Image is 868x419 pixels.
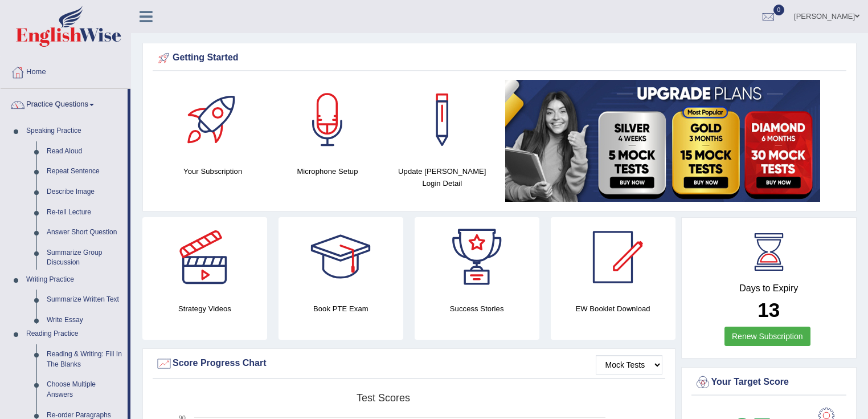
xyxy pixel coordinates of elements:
a: Reading Practice [21,324,128,344]
h4: EW Booklet Download [551,303,675,315]
h4: Your Subscription [161,165,264,177]
div: Your Target Score [694,374,844,391]
a: Describe Image [42,182,128,202]
a: Write Essay [42,310,128,331]
span: 0 [773,5,785,15]
h4: Book PTE Exam [279,303,403,315]
h4: Success Stories [415,303,539,315]
a: Re-tell Lecture [42,202,128,223]
h4: Strategy Videos [142,303,267,315]
a: Summarize Group Discussion [42,243,128,273]
img: small5.jpg [505,80,820,202]
div: Getting Started [155,50,844,67]
div: Score Progress Chart [155,355,662,372]
a: Renew Subscription [724,327,810,346]
tspan: Test scores [357,392,410,404]
a: Read Aloud [42,141,128,162]
a: Summarize Written Text [42,290,128,310]
a: Repeat Sentence [42,161,128,182]
a: Practice Questions [1,89,128,117]
h4: Microphone Setup [276,165,379,177]
a: Choose Multiple Answers [42,375,128,405]
a: Answer Short Question [42,222,128,243]
a: Reading & Writing: Fill In The Blanks [42,344,128,375]
h4: Update [PERSON_NAME] Login Detail [391,165,494,189]
a: Home [1,56,130,85]
a: Writing Practice [21,270,128,290]
h4: Days to Expiry [694,283,844,294]
a: Speaking Practice [21,121,128,141]
b: 13 [758,299,780,321]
